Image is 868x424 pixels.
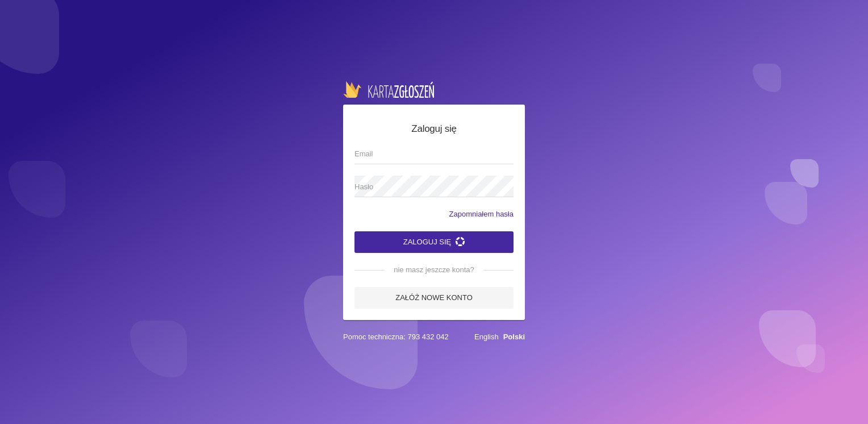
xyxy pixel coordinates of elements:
[474,332,499,341] a: English
[354,181,502,193] span: Hasło
[354,122,514,136] h5: Zaloguj się
[343,331,449,343] span: Pomoc techniczna: 793 432 042
[385,264,483,276] span: nie masz jeszcze konta?
[449,209,514,220] a: Zapomniałem hasła
[354,148,502,160] span: Email
[354,176,514,197] input: Hasło
[354,231,514,253] button: Zaloguj się
[354,287,514,309] a: Załóż nowe konto
[503,332,525,341] a: Polski
[343,81,434,97] img: logo-karta.png
[354,143,514,164] input: Email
